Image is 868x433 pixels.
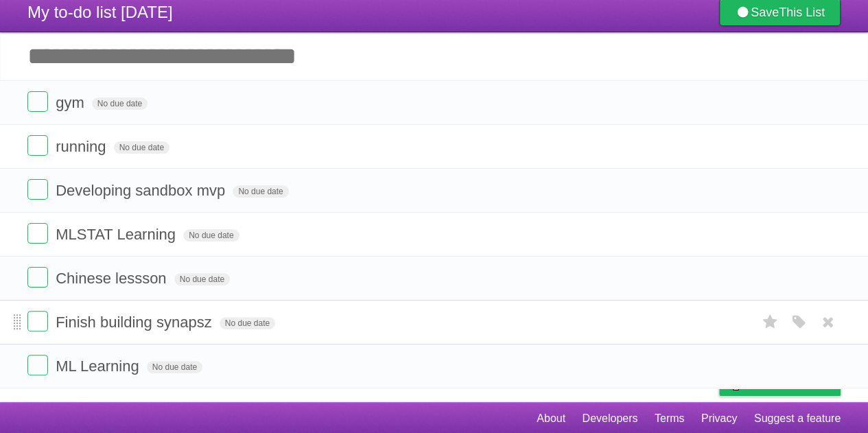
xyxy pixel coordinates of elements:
span: Chinese lessson [56,270,169,287]
span: MLSTAT Learning [56,226,179,243]
span: Buy me a coffee [748,371,834,395]
a: Developers [582,406,637,432]
label: Done [27,91,48,112]
span: ML Learning [56,358,142,375]
span: running [56,138,109,155]
span: Finish building synapsz [56,314,215,331]
span: No due date [233,185,288,198]
label: Done [27,223,48,244]
span: No due date [147,361,202,373]
span: Developing sandbox mvp [56,182,228,199]
span: No due date [220,317,275,329]
label: Star task [757,311,783,333]
span: No due date [174,273,230,285]
a: About [537,406,565,432]
a: Terms [655,406,685,432]
label: Done [27,311,48,331]
span: No due date [114,141,169,154]
span: My to-do list [DATE] [27,3,173,21]
label: Done [27,179,48,200]
a: Privacy [701,406,737,432]
label: Done [27,355,48,375]
span: gym [56,94,88,111]
b: This List [779,5,825,19]
span: No due date [183,229,239,242]
label: Done [27,135,48,156]
a: Suggest a feature [754,406,841,432]
span: No due date [92,97,148,110]
label: Done [27,267,48,288]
